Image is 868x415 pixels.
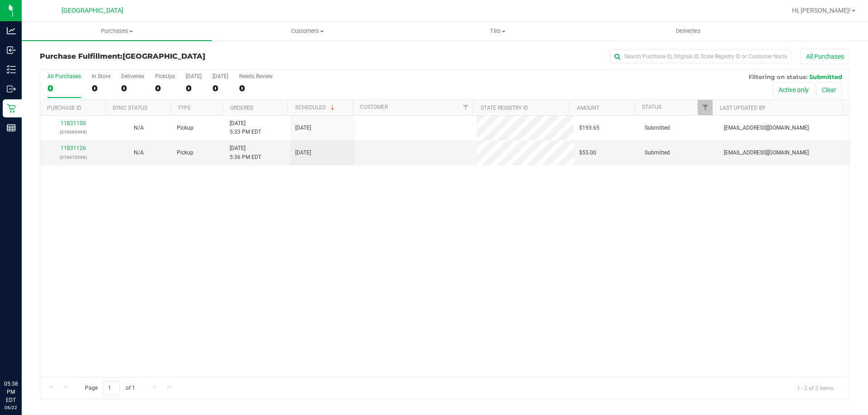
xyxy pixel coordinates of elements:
span: [GEOGRAPHIC_DATA] [61,7,123,14]
a: Ordered [230,105,254,111]
span: Tills [403,27,592,35]
button: Active only [773,82,815,98]
a: Customer [360,104,388,110]
div: 0 [121,83,144,93]
input: Search Purchase ID, Original ID, State Registry ID or Customer Name... [610,50,791,63]
a: Scheduled [295,104,336,111]
inline-svg: Inventory [7,65,16,74]
span: Purchases [22,27,212,35]
a: State Registry ID [481,105,528,111]
span: Page of 1 [77,381,142,395]
inline-svg: Inbound [7,46,16,55]
span: 1 - 2 of 2 items [790,381,840,395]
a: Filter [458,100,473,115]
a: Customers [212,22,402,41]
div: In Store [92,73,110,79]
span: $193.65 [579,124,599,132]
a: 11831126 [61,145,86,151]
div: 0 [212,83,228,93]
span: Hi, [PERSON_NAME]! [792,7,851,14]
a: Deliveries [593,22,783,41]
span: Submitted [645,124,670,132]
a: Tills [402,22,593,41]
p: (316670599) [46,153,100,162]
span: Deliveries [664,27,713,35]
h3: Purchase Fulfillment: [40,52,310,61]
span: Not Applicable [134,125,144,131]
inline-svg: Analytics [7,26,16,35]
a: Purchase ID [47,105,81,111]
span: Pickup [177,124,193,132]
a: Purchases [22,22,212,41]
span: Customers [212,27,402,35]
div: [DATE] [186,73,202,79]
a: Type [178,105,191,111]
button: Clear [816,82,842,98]
span: Not Applicable [134,149,144,156]
span: [EMAIL_ADDRESS][DOMAIN_NAME] [724,124,809,132]
div: 0 [239,83,273,93]
iframe: Resource center [9,343,36,370]
span: [DATE] [295,124,311,132]
span: [DATE] 5:36 PM EDT [230,144,261,161]
span: Filtering on status: [749,73,807,80]
a: Sync Status [113,105,147,111]
div: 0 [47,83,81,93]
button: All Purchases [800,49,850,64]
div: 0 [92,83,110,93]
span: [GEOGRAPHIC_DATA] [123,52,205,61]
a: Filter [698,100,712,115]
inline-svg: Reports [7,123,16,132]
div: [DATE] [212,73,228,79]
span: [EMAIL_ADDRESS][DOMAIN_NAME] [724,149,809,157]
div: Deliveries [121,73,144,79]
div: Needs Review [239,73,273,79]
button: N/A [134,124,144,132]
span: Submitted [645,149,670,157]
span: $55.00 [579,149,596,157]
div: 0 [155,83,175,93]
p: 05:38 PM EDT [4,380,18,404]
p: (316669499) [46,128,100,136]
a: Status [642,104,661,110]
span: Pickup [177,149,193,157]
button: N/A [134,149,144,157]
span: [DATE] 5:33 PM EDT [230,119,261,136]
inline-svg: Outbound [7,84,16,93]
input: 1 [104,381,120,395]
inline-svg: Retail [7,104,16,113]
span: [DATE] [295,149,311,157]
div: 0 [186,83,202,93]
div: PickUps [155,73,175,79]
p: 08/22 [4,404,18,411]
a: 11831100 [61,120,86,126]
div: All Purchases [47,73,81,79]
span: Submitted [809,73,842,80]
a: Amount [577,105,599,111]
a: Last Updated By [720,105,765,111]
